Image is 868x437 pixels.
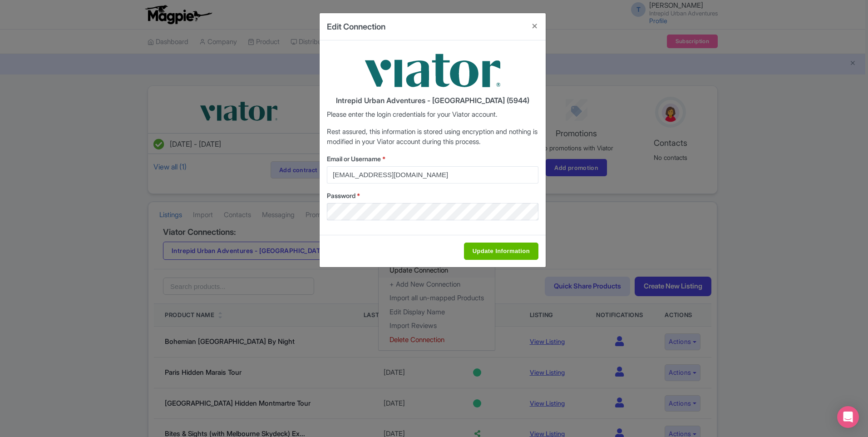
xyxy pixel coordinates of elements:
p: Please enter the login credentials for your Viator account. [327,109,538,120]
input: Update Information [464,243,538,260]
span: Password [327,192,355,199]
button: Close [524,13,546,39]
h4: Intrepid Urban Adventures - [GEOGRAPHIC_DATA] (5944) [327,97,538,105]
p: Rest assured, this information is stored using encryption and nothing is modified in your Viator ... [327,127,538,147]
span: Email or Username [327,155,381,163]
h4: Edit Connection [327,20,385,33]
img: viator-9033d3fb01e0b80761764065a76b653a.png [365,48,501,93]
div: Open Intercom Messenger [837,406,859,428]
